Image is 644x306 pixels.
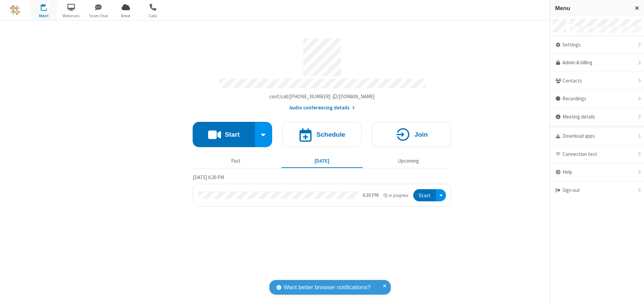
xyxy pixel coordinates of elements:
div: Open menu [436,189,446,202]
button: Start [413,189,436,202]
h3: Menu [555,5,629,11]
span: Drive [113,13,138,19]
h4: Schedule [316,131,345,138]
button: Start [193,122,255,147]
span: Want better browser notifications? [284,283,371,292]
em: in progress [384,192,408,199]
span: Webinars [59,13,84,19]
div: Contacts [550,72,644,90]
button: Join [372,122,451,147]
div: Recordings [550,90,644,108]
button: Schedule [282,122,362,147]
div: Settings [550,36,644,54]
div: Meeting details [550,108,644,126]
span: Copy my meeting room link [269,93,375,100]
img: QA Selenium DO NOT DELETE OR CHANGE [10,5,20,15]
div: Start conference options [255,122,272,147]
div: Help [550,163,644,181]
div: Connection test [550,145,644,164]
button: Past [195,155,277,167]
button: Upcoming [368,155,449,167]
button: Audio conferencing details [289,104,355,112]
button: Copy my meeting room linkCopy my meeting room link [269,93,375,101]
div: 1 [45,4,50,9]
span: Calls [140,13,166,19]
span: Meet [31,13,57,19]
button: [DATE] [282,155,363,167]
a: Admin & billing [550,54,644,72]
div: Download apps [550,127,644,145]
span: [DATE] 6:20 PM [193,174,224,180]
section: Today's Meetings [193,173,451,207]
div: 6:30 PM [363,192,379,199]
span: Team Chat [86,13,111,19]
h4: Start [225,131,239,138]
section: Account details [193,33,451,112]
div: Sign out [550,181,644,199]
h4: Join [414,131,428,138]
